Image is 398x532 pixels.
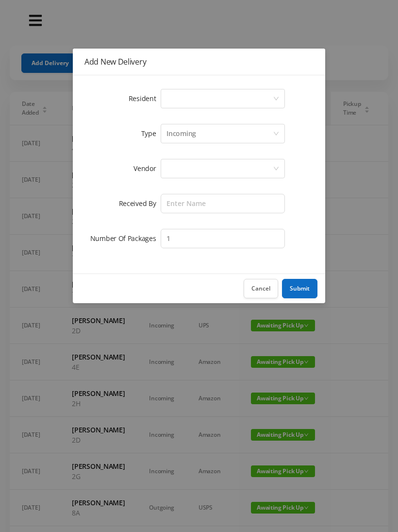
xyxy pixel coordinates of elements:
[273,131,279,137] i: icon: down
[282,279,317,298] button: Submit
[84,87,314,250] form: Add New Delivery
[90,234,161,243] label: Number Of Packages
[244,279,278,298] button: Cancel
[273,96,279,103] i: icon: down
[273,166,279,172] i: icon: down
[166,124,196,143] div: Incoming
[161,194,285,213] input: Enter Name
[133,164,161,173] label: Vendor
[84,56,314,67] div: Add New Delivery
[141,129,161,138] label: Type
[119,199,161,208] label: Received By
[129,94,161,103] label: Resident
